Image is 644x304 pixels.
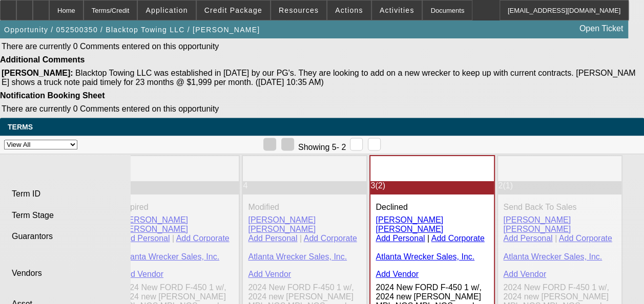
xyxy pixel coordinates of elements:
[248,225,316,233] a: [PERSON_NAME]
[2,42,219,51] span: There are currently 0 Comments entered on this opportunity
[120,225,188,233] a: [PERSON_NAME]
[8,123,33,131] span: Terms
[271,1,326,20] button: Resources
[376,234,425,243] a: Add Personal
[431,234,485,243] a: Add Corporate
[376,270,419,278] a: Add Vendor
[503,252,602,261] a: Atlanta Wrecker Sales, Inc.
[2,69,73,77] b: [PERSON_NAME]:
[503,215,571,224] a: [PERSON_NAME]
[138,1,195,20] button: Application
[146,6,188,14] span: Application
[380,6,414,14] span: Activities
[503,270,546,278] a: Add Vendor
[115,181,234,190] p: 5(4)
[427,234,429,243] span: |
[498,181,616,190] p: 2(1)
[248,203,361,212] p: Modified
[559,234,612,243] a: Add Corporate
[243,181,361,190] p: 4
[376,215,443,224] a: [PERSON_NAME]
[12,211,119,220] p: Term Stage
[120,203,234,212] p: Expired
[298,143,346,151] span: Showing 5- 2
[4,26,260,34] span: Opportunity / 052500350 / Blacktop Towing LLC / [PERSON_NAME]
[376,225,443,233] a: [PERSON_NAME]
[248,270,291,278] a: Add Vendor
[2,69,635,86] span: Blacktop Towing LLC was established in [DATE] by our PG's. They are looking to add on a new wreck...
[300,234,302,243] span: |
[120,215,188,224] a: [PERSON_NAME]
[12,269,119,278] p: Vendors
[376,252,474,261] a: Atlanta Wrecker Sales, Inc.
[327,1,371,20] button: Actions
[2,104,219,113] span: There are currently 0 Comments entered on this opportunity
[12,232,119,241] p: Guarantors
[248,234,297,243] a: Add Personal
[503,203,616,212] p: Send Back To Sales
[248,252,347,261] a: Atlanta Wrecker Sales, Inc.
[555,234,557,243] span: |
[376,203,489,212] p: Declined
[176,234,230,243] a: Add Corporate
[120,234,170,243] a: Add Personal
[503,225,571,233] a: [PERSON_NAME]
[279,6,319,14] span: Resources
[12,189,119,199] p: Term ID
[370,181,489,190] p: 3(2)
[120,270,163,278] a: Add Vendor
[335,6,363,14] span: Actions
[248,215,316,224] a: [PERSON_NAME]
[575,20,627,37] a: Open Ticket
[503,234,552,243] a: Add Personal
[172,234,174,243] span: |
[120,252,219,261] a: Atlanta Wrecker Sales, Inc.
[204,6,262,14] span: Credit Package
[372,1,422,20] button: Activities
[197,1,270,20] button: Credit Package
[304,234,357,243] a: Add Corporate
